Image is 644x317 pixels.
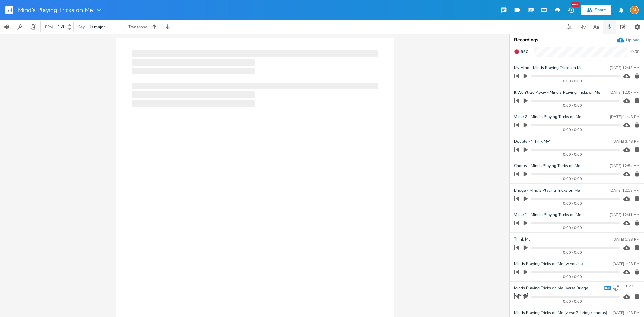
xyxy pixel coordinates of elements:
span: Rec [521,49,528,54]
div: [DATE] 1:23 PM [612,311,639,315]
div: 0:00 / 0:00 [526,177,620,181]
div: 0:00 / 0:00 [526,251,620,254]
button: Upload [617,36,639,44]
span: Minds Playing Tricks on Me (w vocals) [514,261,583,267]
span: Minds Playing Tricks on Me (verse 2, bridge, chorus) [514,310,607,316]
div: [DATE] 3:43 PM [612,140,639,143]
span: Mind’s Playing Tricks on Me [18,7,93,13]
div: 0:00 / 0:00 [526,153,620,156]
div: Upload [626,37,639,43]
span: D major [90,24,105,30]
div: Share [595,7,606,13]
span: Minds Playing Tricks on Me (Verse Bridge Chorus) [514,285,602,292]
div: 0:00 / 0:00 [526,226,620,230]
div: [DATE] 1:23 PM [613,284,639,292]
div: [DATE] 12:41 AM [610,213,639,217]
div: 0:00 / 0:00 [526,202,620,205]
span: It Won't Go Away - Mind's Playing Tricks on Me [514,89,600,96]
div: [DATE] 11:43 PM [610,115,639,119]
div: 0:00 / 0:00 [526,275,620,279]
div: 0:00 / 0:00 [526,104,620,107]
span: Bridge - Mind's Playing Tricks on Me [514,187,580,194]
span: Think My [514,236,530,243]
button: Share [581,5,611,15]
div: [DATE] 1:23 PM [612,237,639,241]
div: 0:00 / 0:00 [526,79,620,83]
button: New [564,4,578,16]
div: New [571,2,580,7]
div: 0:00 / 0:00 [526,128,620,132]
span: Verse 2 - Mind's Playing Tricks on Me [514,114,581,120]
div: Recordings [514,38,640,42]
div: [DATE] 12:43 AM [610,66,639,70]
div: [DATE] 12:12 AM [610,189,639,192]
div: 0:00 [631,50,639,54]
span: Double - "Think My" [514,138,551,145]
div: Transpose [128,25,147,29]
div: [DATE] 1:23 PM [612,262,639,266]
div: [DATE] 12:07 AM [610,91,639,94]
span: Verse 1 - Mind's Playing Tricks on Me [514,212,581,218]
div: Moust Camara [630,6,639,14]
div: Key [78,25,85,29]
div: 0:00 / 0:00 [526,300,620,303]
span: My Mind - Minds Playing Tricks on Me [514,65,582,71]
div: BPM [45,25,53,29]
div: [DATE] 12:54 AM [610,164,639,168]
span: Chorus - Minds Playing Tricks on Me [514,163,580,169]
button: Rec [511,46,531,57]
button: M [630,2,639,18]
